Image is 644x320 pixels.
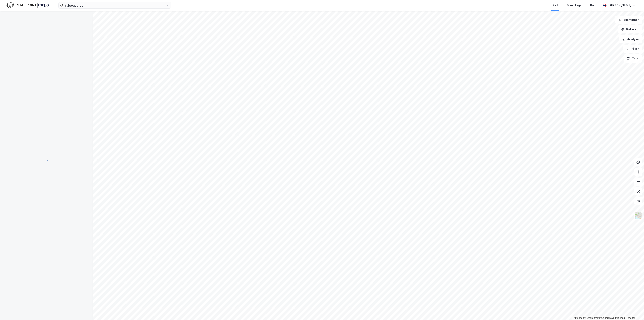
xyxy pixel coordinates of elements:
button: Datasett [618,25,642,33]
button: Bokmerker [615,16,642,24]
input: Søk på adresse, matrikkel, gårdeiere, leietakere eller personer [63,2,166,8]
button: Filter [623,45,642,53]
img: Z [635,212,642,219]
img: spinner.a6d8c91a73a9ac5275cf975e30b51cfb.svg [43,160,50,166]
div: Mine Tags [567,3,581,8]
a: Improve this map [605,317,625,319]
iframe: Chat Widget [624,301,644,320]
div: Kart [552,3,558,8]
button: Analyse [619,35,642,43]
div: [PERSON_NAME] [608,3,631,8]
img: logo.f888ab2527a4732fd821a326f86c7f29.svg [6,2,49,9]
button: Tags [624,54,642,63]
a: OpenStreetMap [585,317,604,319]
div: Bolig [590,3,597,8]
a: Mapbox [573,317,584,319]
